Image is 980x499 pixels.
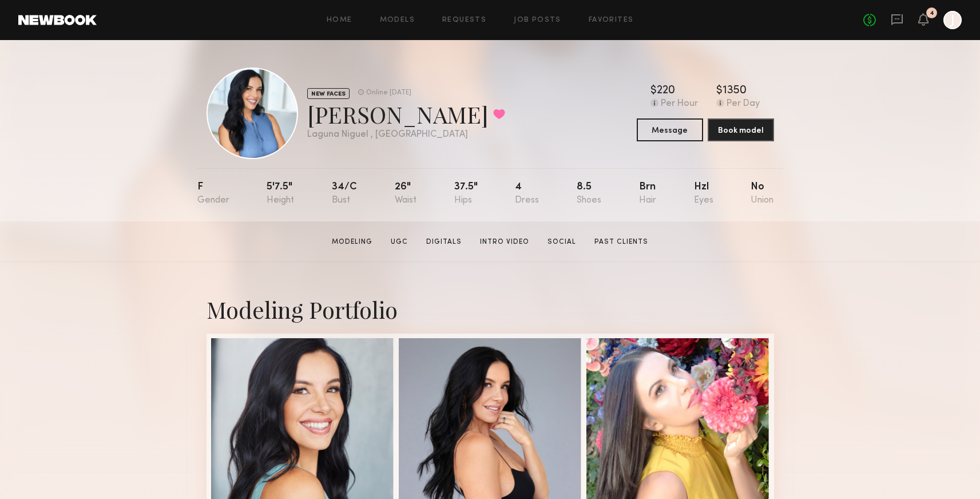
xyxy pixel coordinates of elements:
div: Modeling Portfolio [207,294,774,324]
a: Home [327,17,352,24]
div: $ [650,85,657,97]
div: 4 [515,182,539,205]
div: NEW FACES [307,88,350,99]
button: Message [637,118,703,141]
div: 8.5 [577,182,601,205]
a: Models [380,17,415,24]
a: Requests [442,17,486,24]
div: 4 [930,10,934,17]
div: 26" [395,182,416,205]
a: Modeling [327,237,377,247]
a: Favorites [589,17,634,24]
div: $ [716,85,723,97]
div: Laguna Niguel , [GEOGRAPHIC_DATA] [307,130,505,140]
a: Past Clients [590,237,653,247]
a: Intro Video [475,237,534,247]
div: Online [DATE] [366,89,411,97]
div: F [197,182,229,205]
a: Digitals [422,237,466,247]
a: UGC [386,237,412,247]
div: 220 [657,85,675,97]
a: Social [543,237,581,247]
div: Hzl [694,182,713,205]
div: 5'7.5" [267,182,294,205]
div: 34/c [332,182,357,205]
div: No [751,182,773,205]
div: Per Day [727,99,760,109]
div: Per Hour [661,99,698,109]
a: Job Posts [514,17,561,24]
div: Brn [639,182,656,205]
div: [PERSON_NAME] [307,99,505,129]
button: Book model [708,118,774,141]
div: 37.5" [454,182,478,205]
div: 1350 [723,85,747,97]
a: J [943,11,962,29]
